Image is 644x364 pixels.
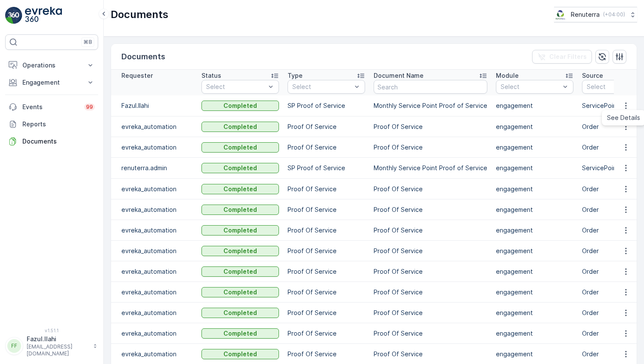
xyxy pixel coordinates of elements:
[288,122,365,131] p: Proof Of Service
[496,329,573,338] p: engagement
[288,309,365,317] p: Proof Of Service
[374,247,487,255] p: Proof Of Service
[121,247,193,255] p: evreka_automation
[374,329,487,338] p: Proof Of Service
[121,350,193,358] p: evreka_automation
[25,7,62,24] img: logo_light-DOdMpM7g.png
[288,185,365,193] p: Proof Of Service
[223,164,257,172] p: Completed
[288,288,365,297] p: Proof Of Service
[496,185,573,193] p: engagement
[22,78,81,87] p: Engagement
[5,74,98,91] button: Engagement
[111,8,168,21] p: Documents
[201,205,279,215] button: Completed
[121,205,193,214] p: evreka_automation
[22,61,81,70] p: Operations
[5,335,98,357] button: FFFazul.Ilahi[EMAIL_ADDRESS][DOMAIN_NAME]
[223,267,257,276] p: Completed
[22,103,79,111] p: Events
[288,143,365,152] p: Proof Of Service
[501,83,560,91] p: Select
[223,329,257,338] p: Completed
[571,10,600,19] p: Renuterra
[496,143,573,152] p: engagement
[288,101,365,110] p: SP Proof of Service
[496,101,573,110] p: engagement
[604,112,644,124] a: See Details
[374,350,487,358] p: Proof Of Service
[223,185,257,193] p: Completed
[288,247,365,255] p: Proof Of Service
[549,52,587,61] p: Clear Filters
[607,113,640,122] span: See Details
[374,164,487,172] p: Monthly Service Point Proof of Service
[121,71,153,80] p: Requester
[496,122,573,131] p: engagement
[496,350,573,358] p: engagement
[201,328,279,339] button: Completed
[5,7,22,24] img: logo
[554,7,637,22] button: Renuterra(+04:00)
[22,120,95,128] p: Reports
[201,308,279,318] button: Completed
[27,343,89,357] p: [EMAIL_ADDRESS][DOMAIN_NAME]
[223,205,257,214] p: Completed
[121,101,193,110] p: Fazul.Ilahi
[201,349,279,359] button: Completed
[201,122,279,132] button: Completed
[5,328,98,333] span: v 1.51.1
[532,50,592,64] button: Clear Filters
[554,10,567,19] img: Screenshot_2024-07-26_at_13.33.01.png
[27,335,89,343] p: Fazul.Ilahi
[223,309,257,317] p: Completed
[121,329,193,338] p: evreka_automation
[374,122,487,131] p: Proof Of Service
[496,226,573,235] p: engagement
[496,309,573,317] p: engagement
[121,51,165,63] p: Documents
[223,288,257,297] p: Completed
[121,267,193,276] p: evreka_automation
[223,143,257,152] p: Completed
[121,122,193,131] p: evreka_automation
[288,267,365,276] p: Proof Of Service
[5,116,98,133] a: Reports
[496,247,573,255] p: engagement
[374,226,487,235] p: Proof Of Service
[201,101,279,111] button: Completed
[201,266,279,277] button: Completed
[374,267,487,276] p: Proof Of Service
[223,122,257,131] p: Completed
[5,98,98,116] a: Events99
[582,71,603,80] p: Source
[374,309,487,317] p: Proof Of Service
[86,104,93,110] p: 99
[201,71,221,80] p: Status
[496,288,573,297] p: engagement
[288,350,365,358] p: Proof Of Service
[374,143,487,152] p: Proof Of Service
[223,101,257,110] p: Completed
[223,247,257,255] p: Completed
[201,184,279,194] button: Completed
[5,57,98,74] button: Operations
[223,226,257,235] p: Completed
[374,288,487,297] p: Proof Of Service
[374,80,487,94] input: Search
[5,133,98,150] a: Documents
[201,287,279,297] button: Completed
[374,71,424,80] p: Document Name
[223,350,257,358] p: Completed
[288,205,365,214] p: Proof Of Service
[374,185,487,193] p: Proof Of Service
[288,226,365,235] p: Proof Of Service
[206,83,266,91] p: Select
[84,39,92,46] p: ⌘B
[22,137,95,146] p: Documents
[7,339,21,353] div: FF
[201,225,279,236] button: Completed
[374,101,487,110] p: Monthly Service Point Proof of Service
[603,11,625,18] p: ( +04:00 )
[121,143,193,152] p: evreka_automation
